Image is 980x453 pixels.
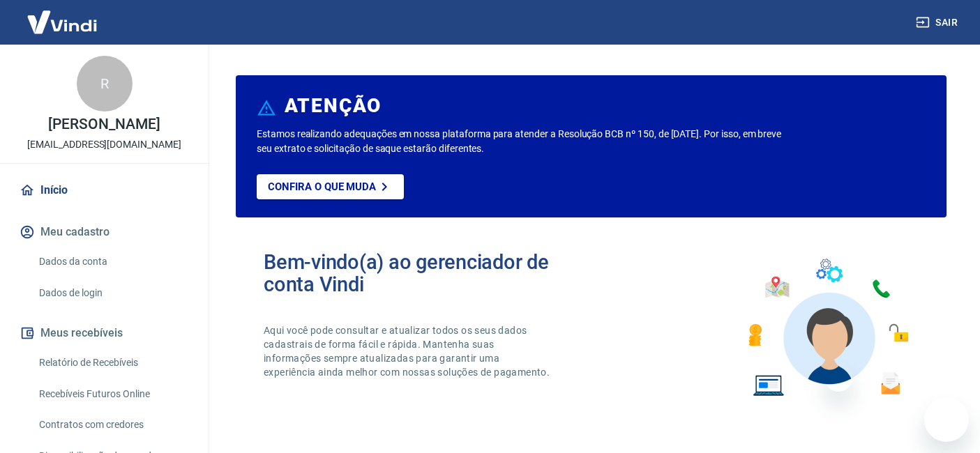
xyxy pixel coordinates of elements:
p: Estamos realizando adequações em nossa plataforma para atender a Resolução BCB nº 150, de [DATE].... [257,127,792,156]
button: Sair [913,10,963,36]
a: Início [17,175,192,206]
div: R [77,56,133,112]
button: Meu cadastro [17,217,192,247]
button: Meus recebíveis [17,318,192,348]
img: Imagem de um avatar masculino com diversos icones exemplificando as funcionalidades do gerenciado... [736,251,919,405]
iframe: Botão para abrir a janela de mensagens [924,397,969,442]
p: Confira o que muda [268,181,376,193]
p: Aqui você pode consultar e atualizar todos os seus dados cadastrais de forma fácil e rápida. Mant... [264,323,552,379]
a: Dados de login [33,279,192,307]
a: Contratos com credores [33,410,192,439]
h2: Bem-vindo(a) ao gerenciador de conta Vindi [264,251,591,295]
a: Confira o que muda [257,174,404,199]
img: Vindi [17,1,107,43]
iframe: Fechar mensagem [824,364,852,392]
a: Relatório de Recebíveis [33,348,192,377]
a: Dados da conta [33,247,192,276]
p: [PERSON_NAME] [48,117,160,132]
h6: ATENÇÃO [285,99,382,113]
p: [EMAIL_ADDRESS][DOMAIN_NAME] [27,137,181,152]
a: Recebíveis Futuros Online [33,380,192,408]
